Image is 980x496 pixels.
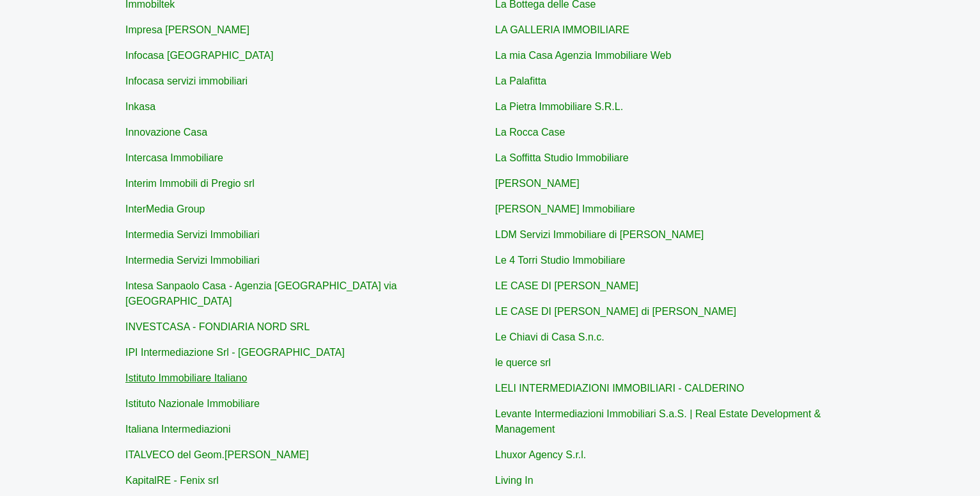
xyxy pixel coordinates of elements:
[125,76,248,86] a: Infocasa servizi immobiliari
[495,475,533,486] a: Living In
[495,76,546,86] a: La Palafitta
[495,332,605,342] a: Le Chiavi di Casa S.n.c.
[495,178,580,189] a: [PERSON_NAME]
[125,449,309,460] a: ITALVECO del Geom.[PERSON_NAME]
[495,152,629,163] a: La Soffitta Studio Immobiliare
[495,383,744,394] a: LELI INTERMEDIAZIONI IMMOBILIARI - CALDERINO
[495,306,736,317] a: LE CASE DI [PERSON_NAME] di [PERSON_NAME]
[495,101,623,112] a: La Pietra Immobiliare S.R.L.
[125,321,310,332] a: INVESTCASA - FONDIARIA NORD SRL
[125,152,223,163] a: Intercasa Immobiliare
[125,255,260,266] a: Intermedia Servizi Immobiliari
[125,347,345,358] a: IPI Intermediazione Srl - [GEOGRAPHIC_DATA]
[125,178,255,189] a: Interim Immobili di Pregio srl
[495,449,586,460] a: Lhuxor Agency S.r.l.
[125,398,260,409] a: Istituto Nazionale Immobiliare
[125,424,231,435] a: Italiana Intermediazioni
[495,127,565,138] a: La Rocca Case
[495,280,638,291] a: LE CASE DI [PERSON_NAME]
[495,204,635,214] a: [PERSON_NAME] Immobiliare
[125,127,207,138] a: Innovazione Casa
[125,50,273,61] a: Infocasa [GEOGRAPHIC_DATA]
[125,372,247,383] a: Istituto Immobiliare Italiano
[125,280,397,307] a: Intesa Sanpaolo Casa - Agenzia [GEOGRAPHIC_DATA] via [GEOGRAPHIC_DATA]
[495,24,629,35] a: LA GALLERIA IMMOBILIARE
[495,357,551,368] a: le querce srl
[125,475,219,486] a: KapitalRE - Fenix srl
[125,204,205,214] a: InterMedia Group
[495,229,704,240] a: LDM Servizi Immobiliare di [PERSON_NAME]
[495,255,625,266] a: Le 4 Torri Studio Immobiliare
[495,408,821,435] a: Levante Intermediazioni Immobiliari S.a.S. | Real Estate Development & Management
[495,50,671,61] a: La mia Casa Agenzia Immobiliare Web
[125,229,260,240] a: Intermedia Servizi Immobiliari
[125,24,249,35] a: Impresa [PERSON_NAME]
[125,101,155,112] a: Inkasa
